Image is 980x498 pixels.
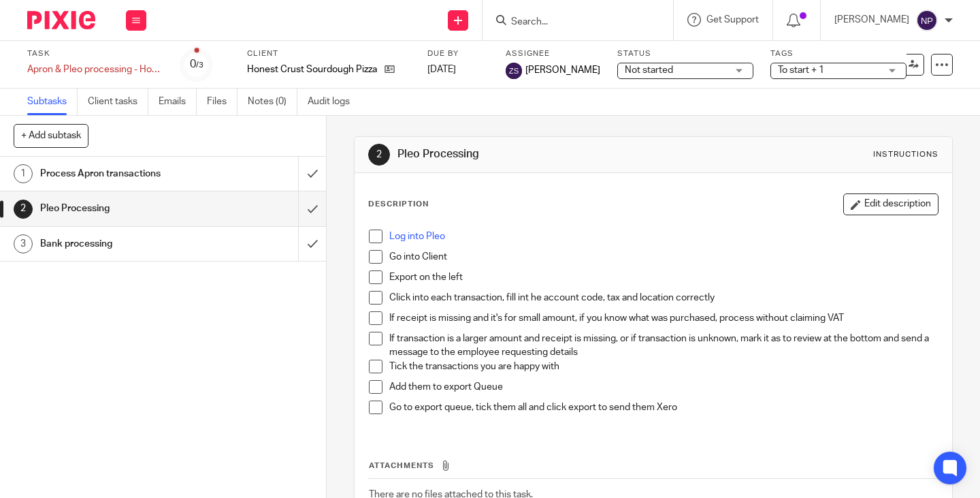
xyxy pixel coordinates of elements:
small: /3 [196,61,203,69]
div: 2 [14,200,33,219]
span: Attachments [369,462,434,469]
p: If transaction is a larger amount and receipt is missing, or if transaction is unknown, mark it a... [389,332,938,360]
p: Description [368,199,429,210]
p: [PERSON_NAME] [834,13,909,27]
p: If receipt is missing and it's for small amount, if you know what was purchased, process without ... [389,311,938,325]
span: To start + 1 [778,65,824,75]
h1: Pleo Processing [397,147,683,161]
span: Not started [625,65,673,75]
p: Go to export queue, tick them all and click export to send them Xero [389,401,938,414]
p: Add them to export Queue [389,380,938,394]
span: Get Support [706,15,759,25]
p: Export on the left [389,270,938,284]
p: Honest Crust Sourdough Pizza Ltd [247,63,378,76]
a: Subtasks [27,89,78,115]
div: Instructions [873,149,938,160]
div: 0 [190,57,203,72]
span: [PERSON_NAME] [525,63,600,77]
img: Pixie [27,11,95,29]
a: Client tasks [88,89,148,115]
span: [DATE] [427,65,456,74]
h1: Bank processing [40,234,203,254]
div: Apron & Pleo processing - Honest Crust Sourdough Pizza Ltd [27,63,163,76]
img: svg%3E [506,63,522,79]
p: Tick the transactions you are happy with [389,360,938,373]
label: Tags [770,48,906,59]
div: 3 [14,234,33,253]
p: Go into Client [389,250,938,264]
label: Status [617,48,753,59]
label: Assignee [506,48,600,59]
p: Click into each transaction, fill int he account code, tax and location correctly [389,291,938,305]
a: Notes (0) [248,89,297,115]
h1: Process Apron transactions [40,164,203,184]
img: svg%3E [916,10,938,31]
a: Files [207,89,238,115]
div: 1 [14,164,33,183]
div: 2 [368,144,390,166]
input: Search [510,16,632,29]
button: Edit description [843,193,938,215]
label: Due by [427,48,489,59]
button: + Add subtask [14,124,88,147]
a: Log into Pleo [389,232,445,241]
label: Client [247,48,410,59]
h1: Pleo Processing [40,198,203,219]
a: Audit logs [308,89,360,115]
label: Task [27,48,163,59]
div: Apron &amp; Pleo processing - Honest Crust Sourdough Pizza Ltd [27,63,163,76]
a: Emails [159,89,197,115]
